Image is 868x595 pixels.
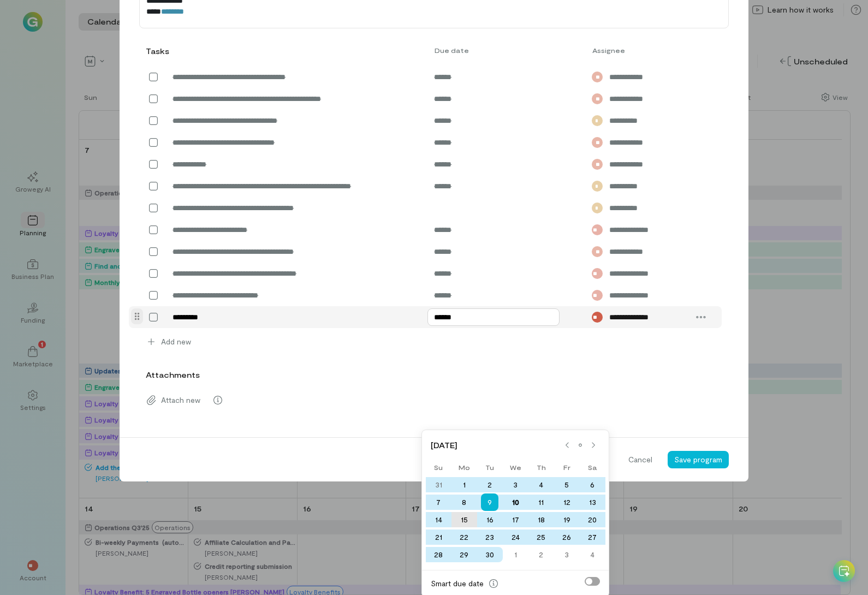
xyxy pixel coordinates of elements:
div: Fr [554,460,580,475]
div: 4 [580,547,605,562]
div: 1 [451,477,477,492]
div: 3 [554,547,580,562]
div: 19 [554,512,580,527]
div: Attach new [139,389,729,411]
div: Choose Thursday, September 18th, 2025 [528,512,554,527]
div: Choose Saturday, October 4th, 2025 [580,547,605,562]
div: Choose Monday, September 29th, 2025 [451,547,477,562]
div: Mo [451,460,477,475]
div: Choose Sunday, September 7th, 2025 [426,495,451,510]
div: 7 [426,495,451,510]
div: Choose Thursday, September 25th, 2025 [528,529,554,545]
div: 22 [451,529,477,545]
div: Choose Tuesday, September 16th, 2025 [477,512,503,527]
div: Choose Sunday, September 14th, 2025 [426,512,451,527]
div: Choose Thursday, October 2nd, 2025 [528,547,554,562]
div: Assignee [586,46,690,55]
div: Choose Monday, September 22nd, 2025 [451,529,477,545]
div: 26 [554,529,580,545]
div: 1 [503,547,528,562]
div: Choose Thursday, September 4th, 2025 [528,477,554,492]
div: 17 [503,512,528,527]
div: Choose Friday, October 3rd, 2025 [554,547,580,562]
div: 12 [554,495,580,510]
div: Choose Friday, September 12th, 2025 [554,495,580,510]
div: We [503,460,528,475]
div: Choose Friday, September 19th, 2025 [554,512,580,527]
div: Choose Saturday, September 20th, 2025 [580,512,605,527]
div: Choose Friday, September 26th, 2025 [554,529,580,545]
div: 4 [528,477,554,492]
div: Choose Wednesday, September 17th, 2025 [503,512,528,527]
div: Choose Tuesday, September 30th, 2025 [477,547,503,562]
div: 15 [451,512,477,527]
div: 23 [477,529,503,545]
div: 29 [451,547,477,562]
span: Attach new [161,395,200,406]
div: 9 [481,493,498,511]
div: 2 [477,477,503,492]
div: Choose Tuesday, September 23rd, 2025 [477,529,503,545]
div: 10 [503,495,528,510]
label: Attachments [146,370,200,380]
div: 14 [426,512,451,527]
div: Choose Tuesday, September 2nd, 2025 [477,477,503,492]
div: Smart due date [431,578,484,589]
span: [DATE] [431,440,561,451]
div: 16 [477,512,503,527]
div: 27 [580,529,605,545]
div: Su [426,460,451,475]
div: 2 [528,547,554,562]
div: Tasks [146,46,167,57]
div: Choose Thursday, September 11th, 2025 [528,495,554,510]
div: 21 [426,529,451,545]
div: Choose Monday, September 15th, 2025 [451,512,477,527]
div: Th [528,460,554,475]
div: month 2025-09 [425,476,605,563]
div: 28 [426,547,451,562]
div: 25 [528,529,554,545]
div: Choose Saturday, September 13th, 2025 [580,495,605,510]
span: Add new [161,336,191,347]
div: Due date [428,46,585,55]
div: 13 [580,495,605,510]
div: 18 [528,512,554,527]
div: Choose Saturday, September 27th, 2025 [580,529,605,545]
button: Smart due date [485,575,502,592]
div: 11 [528,495,554,510]
div: Choose Friday, September 5th, 2025 [554,477,580,492]
div: Choose Wednesday, October 1st, 2025 [503,547,528,562]
div: 3 [503,477,528,492]
div: 8 [451,495,477,510]
div: 24 [503,529,528,545]
div: Choose Sunday, September 28th, 2025 [426,547,451,562]
div: Choose Wednesday, September 10th, 2025 [503,495,528,510]
span: Cancel [628,454,652,465]
div: Tu [477,460,503,475]
div: Choose Wednesday, September 3rd, 2025 [503,477,528,492]
div: 30 [477,547,503,562]
div: Choose Wednesday, September 24th, 2025 [503,529,528,545]
div: 31 [426,477,451,492]
span: Save program [674,455,722,464]
div: 5 [554,477,580,492]
div: 20 [580,512,605,527]
div: Sa [580,460,605,475]
div: Choose Sunday, September 21st, 2025 [426,529,451,545]
div: Choose Tuesday, September 9th, 2025 [477,495,503,510]
div: Choose Monday, September 8th, 2025 [451,495,477,510]
button: Save program [668,451,729,468]
div: Choose Sunday, August 31st, 2025 [426,477,451,492]
div: Choose Monday, September 1st, 2025 [451,477,477,492]
div: Choose Saturday, September 6th, 2025 [580,477,605,492]
div: 6 [580,477,605,492]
